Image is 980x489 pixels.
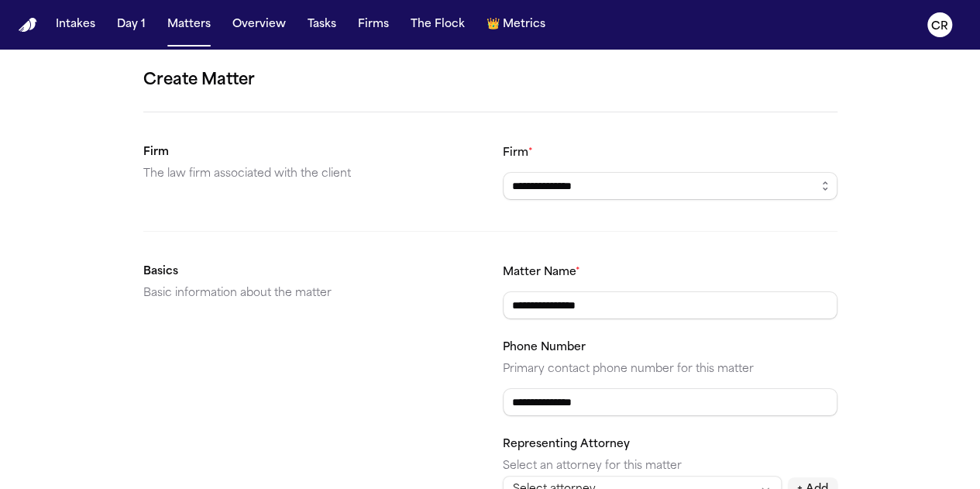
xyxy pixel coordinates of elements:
[111,11,152,39] button: Day 1
[19,18,37,33] img: Finch Logo
[503,360,837,379] p: Primary contact phone number for this matter
[143,165,478,184] p: The law firm associated with the client
[503,457,837,476] p: Select an attorney for this matter
[352,11,395,39] button: Firms
[503,342,586,353] label: Phone Number
[503,172,837,200] input: Select a firm
[226,11,292,39] button: Overview
[301,11,342,39] button: Tasks
[404,11,471,39] button: The Flock
[143,284,478,303] p: Basic information about the matter
[503,267,580,278] label: Matter Name
[161,11,217,39] button: Matters
[143,143,478,162] h2: Firm
[480,11,552,39] button: crownMetrics
[503,147,533,159] label: Firm
[50,11,101,39] button: Intakes
[503,439,630,450] label: Representing Attorney
[143,68,837,93] h1: Create Matter
[143,263,478,281] h2: Basics
[19,18,37,33] a: Home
